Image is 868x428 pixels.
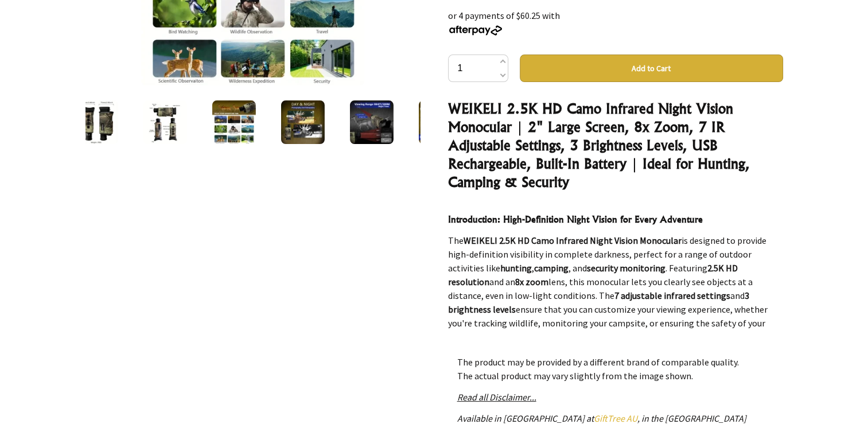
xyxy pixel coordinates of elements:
[74,100,118,144] img: WEIKELI 2.5K HD Camo Infrared Night Vision Monocular
[418,100,462,144] img: WEIKELI 2.5K HD Camo Infrared Night Vision Monocular
[448,25,503,36] img: Afterpay
[349,100,393,144] img: WEIKELI 2.5K HD Camo Infrared Night Vision Monocular
[448,9,783,36] div: or 4 payments of $60.25 with
[500,262,532,274] strong: hunting
[448,213,703,225] strong: Introduction: High-Definition Night Vision for Every Adventure
[212,100,255,144] img: WEIKELI 2.5K HD Camo Infrared Night Vision Monocular
[143,100,186,144] img: WEIKELI 2.5K HD Camo Infrared Night Vision Monocular
[520,55,783,82] button: Add to Cart
[448,234,783,357] p: The is designed to provide high-definition visibility in complete darkness, perfect for a range o...
[534,262,569,274] strong: camping
[457,355,774,383] p: The product may be provided by a different brand of comparable quality. The actual product may va...
[464,235,682,246] strong: WEIKELI 2.5K HD Camo Infrared Night Vision Monocular
[515,276,548,287] strong: 8x zoom
[457,391,536,403] a: Read all Disclaimer...
[614,290,730,301] strong: 7 adjustable infrared settings
[587,262,665,274] strong: security monitoring
[281,100,324,144] img: WEIKELI 2.5K HD Camo Infrared Night Vision Monocular
[594,413,637,424] a: GiftTree AU
[448,100,750,190] strong: WEIKELI 2.5K HD Camo Infrared Night Vision Monocular | 2" Large Screen, 8x Zoom, 7 IR Adjustable ...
